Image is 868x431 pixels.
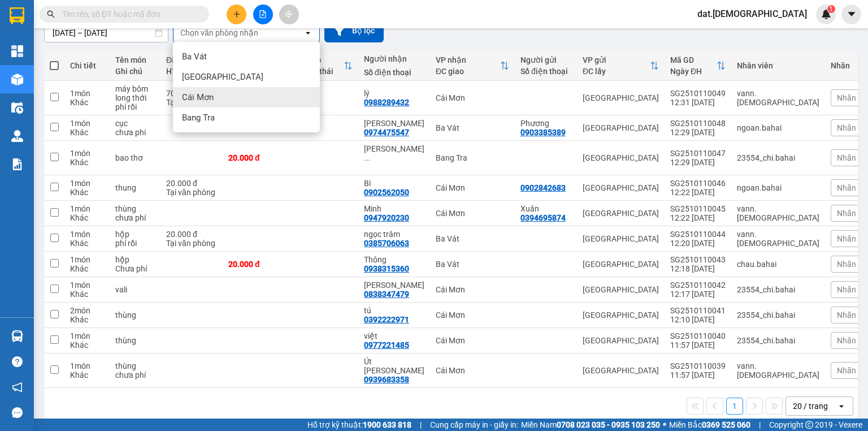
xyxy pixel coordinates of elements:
div: 11:57 [DATE] [670,341,726,350]
input: Tìm tên, số ĐT hoặc mã đơn [62,8,196,20]
th: Toggle SortBy [665,51,731,81]
div: ĐC giao [436,67,500,76]
span: aim [285,10,293,18]
div: 1 món [70,149,104,158]
div: 12:20 [DATE] [670,239,726,248]
button: Bộ lọc [324,19,384,42]
div: 20 / trang [793,400,828,412]
img: warehouse-icon [11,330,23,342]
div: 12:22 [DATE] [670,188,726,197]
div: Ngày ĐH [670,67,717,76]
div: [GEOGRAPHIC_DATA] [583,153,659,162]
div: 23554_chi.bahai [737,311,819,320]
span: dat.[DEMOGRAPHIC_DATA] [688,7,816,21]
div: Ba Vát [436,234,509,243]
span: Nhãn [837,336,856,345]
div: Khác [70,264,104,273]
div: lý [364,89,424,98]
span: copyright [805,421,813,429]
span: message [12,407,23,418]
div: VP gửi [583,55,650,64]
img: icon-new-feature [821,9,831,19]
span: Nhãn [837,153,856,162]
div: 1 món [70,255,104,264]
div: hộp [115,230,155,239]
div: 1 món [70,204,104,213]
div: Chi tiết [70,61,104,70]
div: [GEOGRAPHIC_DATA] [583,260,659,269]
div: 1 món [70,119,104,128]
div: 12:17 [DATE] [670,290,726,299]
div: Tại văn phòng [166,98,217,107]
div: Người nhận [364,54,424,63]
div: 12:29 [DATE] [670,158,726,167]
span: | [420,419,422,431]
div: [GEOGRAPHIC_DATA] [583,183,659,192]
div: thùng [115,361,155,370]
div: 0902842683 [520,183,566,192]
div: 0974475547 [364,128,409,137]
div: tú [364,306,424,315]
div: Thông [364,255,424,264]
div: chưa phi [115,128,155,137]
div: Hoàng Trung Chuyển [364,144,424,162]
div: chưa phí [115,370,155,380]
div: việt [364,331,424,341]
th: Toggle SortBy [577,51,665,81]
div: [GEOGRAPHIC_DATA] [583,209,659,218]
span: search [47,10,55,18]
img: warehouse-icon [11,74,23,85]
div: Ba Vát [436,123,509,132]
div: SG2510110046 [670,179,726,188]
div: Thu hộ [296,55,344,64]
div: 1 món [70,230,104,239]
div: Cái Mơn [436,366,509,375]
div: 0947920230 [364,213,409,222]
div: [GEOGRAPHIC_DATA] [583,123,659,132]
div: 1 món [70,89,104,98]
div: chưa phí [115,213,155,222]
div: Trạng thái [296,67,344,76]
input: Select a date range. [45,24,168,42]
div: vali [115,285,155,294]
div: vann.bahai [737,230,819,248]
div: Xuân [520,204,571,213]
div: thùng [115,311,155,320]
div: Khác [70,315,104,324]
div: ĐC lấy [583,67,650,76]
img: warehouse-icon [11,102,23,114]
div: Cái Mơn [436,209,509,218]
div: Phương [520,119,571,128]
div: 12:18 [DATE] [670,264,726,273]
div: Khác [70,239,104,248]
div: Tên món [115,55,155,64]
span: caret-down [847,9,857,19]
div: Số điện thoại [520,67,571,76]
div: Bang Tra [436,153,509,162]
div: 23554_chi.bahai [737,153,819,162]
div: thùng [115,336,155,345]
div: Cái Mơn [436,336,509,345]
span: Nhãn [837,260,856,269]
th: Toggle SortBy [290,51,358,81]
span: Nhãn [837,285,856,294]
div: 0838347479 [364,290,409,299]
div: Khác [70,290,104,299]
div: 12:29 [DATE] [670,128,726,137]
button: 1 [726,398,743,415]
img: logo-vxr [10,7,24,24]
img: solution-icon [11,158,23,170]
div: 0977221485 [364,341,409,350]
th: Toggle SortBy [160,51,223,81]
svg: open [303,28,313,37]
div: vann.bahai [737,361,819,380]
div: Cái Mơn [436,285,509,294]
div: Khác [70,98,104,107]
span: Hỗ trợ kỹ thuật: [307,419,411,431]
svg: open [837,402,846,411]
span: Nhãn [837,93,856,102]
div: Khác [70,370,104,380]
div: SG2510110049 [670,89,726,98]
div: Mai Hương [364,119,424,128]
div: 0902562050 [364,188,409,197]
